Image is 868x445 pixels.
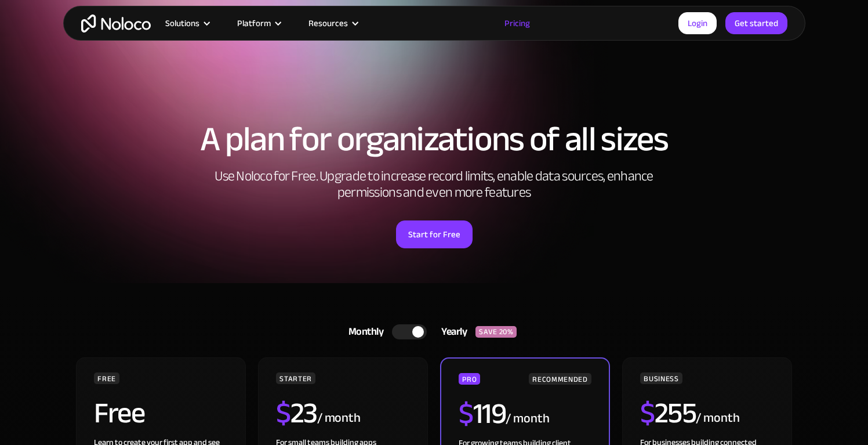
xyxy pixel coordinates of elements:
[151,16,223,31] div: Solutions
[640,399,696,428] h2: 255
[276,386,290,440] span: $
[678,12,717,34] a: Login
[75,122,794,157] h1: A plan for organizations of all sizes
[317,409,361,428] div: / month
[81,15,151,32] a: home
[640,372,682,384] div: BUSINESS
[490,16,544,31] a: Pricing
[396,220,473,248] a: Start for Free
[237,16,271,31] div: Platform
[334,323,393,341] div: Monthly
[459,373,480,385] div: PRO
[459,399,506,428] h2: 119
[294,16,371,31] div: Resources
[94,399,144,428] h2: Free
[165,16,199,31] div: Solutions
[223,16,294,31] div: Platform
[696,409,739,428] div: / month
[94,372,119,384] div: FREE
[506,410,549,428] div: / month
[725,12,787,34] a: Get started
[202,168,666,201] h2: Use Noloco for Free. Upgrade to increase record limits, enable data sources, enhance permissions ...
[475,326,517,338] div: SAVE 20%
[459,386,473,441] span: $
[276,372,315,384] div: STARTER
[308,16,348,31] div: Resources
[276,399,317,428] h2: 23
[427,323,475,341] div: Yearly
[529,373,591,385] div: RECOMMENDED
[640,386,655,440] span: $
